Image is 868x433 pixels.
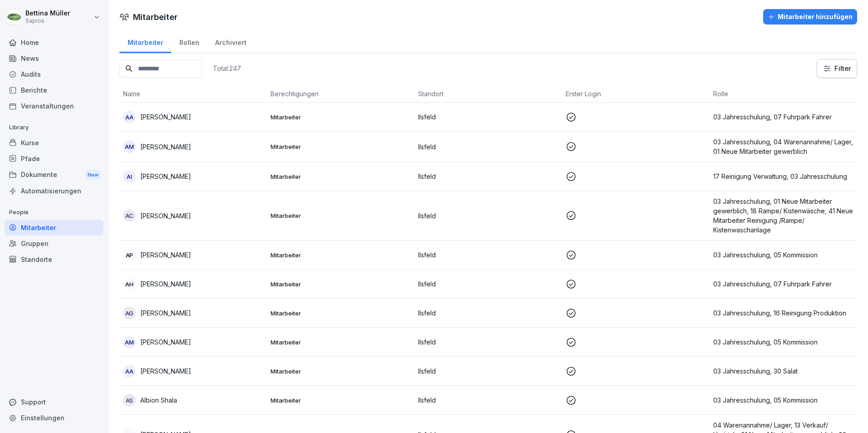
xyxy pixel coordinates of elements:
[271,396,411,404] p: Mitarbeiter
[710,85,857,103] th: Rolle
[271,172,411,181] p: Mitarbeiter
[171,30,207,53] a: Rollen
[5,394,104,410] div: Support
[140,172,191,181] p: [PERSON_NAME]
[5,167,104,183] a: DokumenteNew
[213,64,241,73] p: Total: 247
[85,170,101,180] div: New
[562,85,710,103] th: Erster Login
[123,209,136,222] div: AC
[5,66,104,82] a: Audits
[123,307,136,320] div: AG
[418,172,558,181] p: Ilsfeld
[713,308,853,318] p: 03 Jahresschulung, 16 Reinigung Produktion
[713,395,853,405] p: 03 Jahresschulung, 05 Kommission
[5,50,104,66] a: News
[123,365,136,378] div: AA
[123,140,136,153] div: AM
[713,112,853,122] p: 03 Jahresschulung, 07 Fuhrpark Fahrer
[123,336,136,349] div: AM
[713,197,853,235] p: 03 Jahresschulung, 01 Neue Mitarbeiter gewerblich, 18 Rampe/ Kistenwäsche, 41 Neue Mitarbeiter Re...
[763,9,857,25] button: Mitarbeiter hinzufügen
[5,151,104,167] a: Pfade
[768,12,853,22] div: Mitarbeiter hinzufügen
[140,395,177,405] p: Albion Shala
[5,410,104,426] a: Einstellungen
[123,111,136,123] div: AA
[418,142,558,152] p: Ilsfeld
[207,30,254,53] a: Archiviert
[5,135,104,151] a: Kurse
[271,251,411,259] p: Mitarbeiter
[133,11,178,23] h1: Mitarbeiter
[414,85,562,103] th: Standort
[5,183,104,199] a: Automatisierungen
[817,59,857,78] button: Filter
[271,143,411,151] p: Mitarbeiter
[271,309,411,317] p: Mitarbeiter
[713,279,853,289] p: 03 Jahresschulung, 07 Fuhrpark Fahrer
[140,142,191,152] p: [PERSON_NAME]
[271,338,411,346] p: Mitarbeiter
[25,18,70,24] p: Sapros
[123,170,136,183] div: AI
[5,236,104,251] a: Gruppen
[123,278,136,290] div: AH
[271,367,411,375] p: Mitarbeiter
[418,250,558,260] p: Ilsfeld
[418,366,558,376] p: Ilsfeld
[25,10,70,17] p: Bettina Müller
[267,85,414,103] th: Berechtigungen
[140,308,191,318] p: [PERSON_NAME]
[418,112,558,122] p: Ilsfeld
[119,30,171,53] a: Mitarbeiter
[5,120,104,135] p: Library
[140,211,191,221] p: [PERSON_NAME]
[713,137,853,156] p: 03 Jahresschulung, 04 Warenannahme/ Lager, 01 Neue Mitarbeiter gewerblich
[5,98,104,114] a: Veranstaltungen
[418,308,558,318] p: Ilsfeld
[418,211,558,221] p: Ilsfeld
[418,395,558,405] p: Ilsfeld
[271,212,411,220] p: Mitarbeiter
[119,85,267,103] th: Name
[5,251,104,267] a: Standorte
[713,366,853,376] p: 03 Jahresschulung, 30 Salat
[140,366,191,376] p: [PERSON_NAME]
[140,112,191,122] p: [PERSON_NAME]
[713,337,853,347] p: 03 Jahresschulung, 05 Kommission
[271,280,411,288] p: Mitarbeiter
[418,337,558,347] p: Ilsfeld
[418,279,558,289] p: Ilsfeld
[140,279,191,289] p: [PERSON_NAME]
[140,337,191,347] p: [PERSON_NAME]
[123,394,136,407] div: AS
[5,34,104,50] a: Home
[5,205,104,220] p: People
[123,249,136,261] div: AP
[5,82,104,98] a: Berichte
[713,250,853,260] p: 03 Jahresschulung, 05 Kommission
[713,172,853,181] p: 17 Reinigung Verwaltung, 03 Jahresschulung
[5,167,104,183] div: Dokumente
[5,220,104,236] a: Mitarbeiter
[140,250,191,260] p: [PERSON_NAME]
[823,64,851,73] div: Filter
[271,113,411,121] p: Mitarbeiter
